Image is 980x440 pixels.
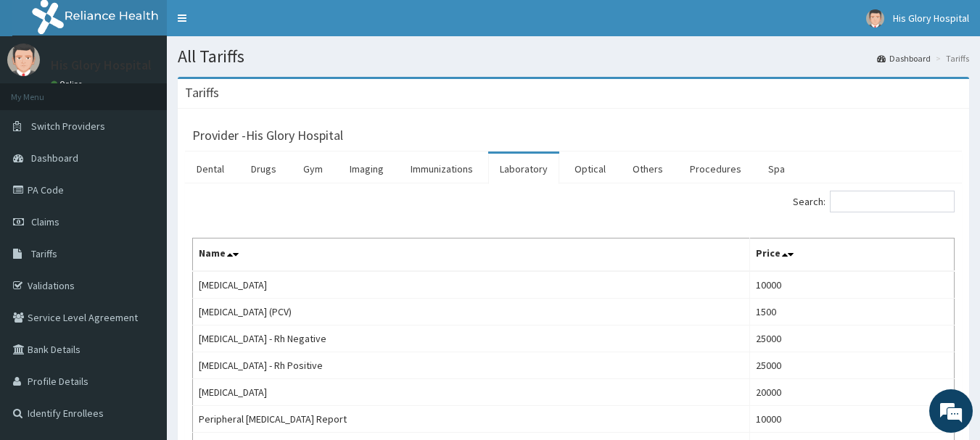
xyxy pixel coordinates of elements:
a: Laboratory [488,154,559,184]
th: Name [193,238,750,272]
td: 25000 [750,352,955,379]
div: Minimize live chat window [238,7,273,42]
a: Imaging [338,154,395,184]
input: Search: [830,191,955,212]
a: Immunizations [399,154,485,184]
td: 20000 [750,379,955,406]
span: Switch Providers [31,120,105,133]
td: [MEDICAL_DATA] (PCV) [193,299,750,325]
td: Peripheral [MEDICAL_DATA] Report [193,406,750,433]
img: User Image [7,43,40,76]
a: Spa [757,154,796,184]
a: Drugs [239,154,288,184]
span: Claims [31,215,59,228]
td: [MEDICAL_DATA] [193,271,750,299]
td: [MEDICAL_DATA] [193,379,750,406]
div: Chat with us now [75,81,244,100]
label: Search: [793,191,955,212]
span: Tariffs [31,247,57,260]
img: User Image [866,9,884,28]
h3: Tariffs [185,86,219,99]
td: 10000 [750,406,955,433]
h1: All Tariffs [178,47,969,66]
td: [MEDICAL_DATA] - Rh Positive [193,352,750,379]
span: His Glory Hospital [893,12,969,25]
td: 25000 [750,325,955,352]
td: [MEDICAL_DATA] - Rh Negative [193,325,750,352]
textarea: Type your message and hit 'Enter' [7,289,276,340]
a: Procedures [678,154,753,184]
img: d_794563401_company_1708531726252_794563401 [27,72,59,109]
p: His Glory Hospital [51,59,152,72]
h3: Provider - His Glory Hospital [192,129,343,142]
a: Optical [563,154,617,184]
a: Dashboard [877,52,931,65]
td: 10000 [750,271,955,299]
th: Price [750,238,955,272]
span: Dashboard [31,151,78,165]
a: Others [621,154,675,184]
li: Tariffs [932,52,969,65]
td: 1500 [750,299,955,325]
span: We're online! [84,129,200,275]
a: Gym [292,154,334,184]
a: Dental [185,154,236,184]
a: Online [51,79,86,89]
